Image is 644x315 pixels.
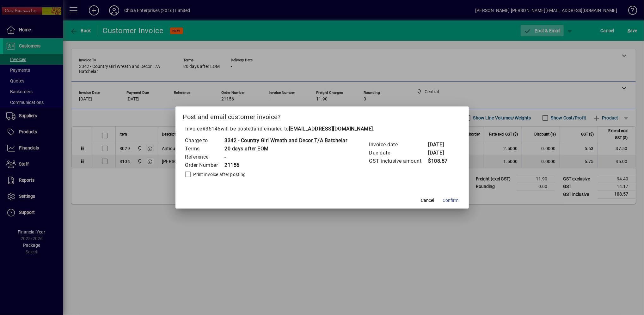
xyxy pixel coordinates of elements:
p: Invoice will be posted . [183,125,461,133]
button: Cancel [418,195,438,206]
span: Cancel [421,197,434,204]
span: #35145 [202,126,221,132]
td: Terms [185,145,224,153]
td: $108.57 [428,157,453,165]
td: Order Number [185,161,224,169]
td: GST inclusive amount [369,157,428,165]
td: [DATE] [428,149,453,157]
td: Invoice date [369,141,428,149]
td: 20 days after EOM [224,145,347,153]
td: Due date [369,149,428,157]
td: Charge to [185,136,224,145]
h2: Post and email customer invoice? [175,106,469,125]
td: Reference [185,153,224,161]
b: [EMAIL_ADDRESS][DOMAIN_NAME] [289,126,373,132]
td: 3342 - Country Girl Wreath and Decor T/A Batchelar [224,136,347,145]
td: [DATE] [428,141,453,149]
td: 21156 [224,161,347,169]
button: Confirm [440,195,461,206]
td: - [224,153,347,161]
span: and emailed to [254,126,373,132]
label: Print invoice after posting [192,171,246,178]
span: Confirm [443,197,459,204]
